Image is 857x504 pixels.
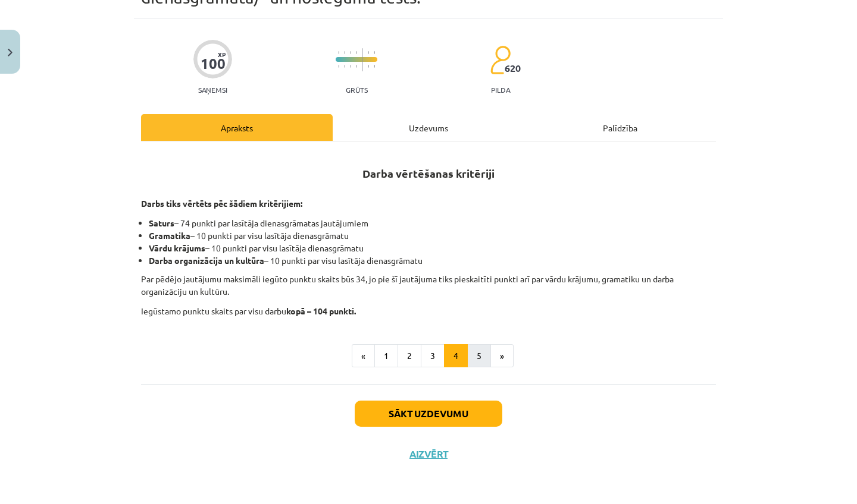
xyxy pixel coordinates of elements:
p: Grūts [346,86,368,94]
img: icon-short-line-57e1e144782c952c97e751825c79c345078a6d821885a25fce030b3d8c18986b.svg [344,51,345,54]
p: Saņemsi [193,86,232,94]
strong: Darba organizācija un kultūra [149,255,264,266]
img: icon-short-line-57e1e144782c952c97e751825c79c345078a6d821885a25fce030b3d8c18986b.svg [368,65,369,68]
span: 620 [505,63,521,74]
div: Apraksts [141,114,333,141]
img: icon-short-line-57e1e144782c952c97e751825c79c345078a6d821885a25fce030b3d8c18986b.svg [344,65,345,68]
strong: Gramatika [149,230,190,241]
strong: Vārdu krājums [149,242,205,253]
li: – 74 punkti par lasītāja dienasgrāmatas jautājumiem [149,217,716,229]
img: icon-short-line-57e1e144782c952c97e751825c79c345078a6d821885a25fce030b3d8c18986b.svg [356,51,357,54]
strong: kopā – 104 punkti. [286,305,356,316]
button: Aizvērt [406,448,451,460]
img: icon-short-line-57e1e144782c952c97e751825c79c345078a6d821885a25fce030b3d8c18986b.svg [338,51,339,54]
button: 1 [374,344,398,368]
li: – 10 punkti par visu lasītāja dienasgrāmatu [149,242,716,254]
p: Iegūstamo punktu skaits par visu darbu [141,305,716,317]
img: icon-short-line-57e1e144782c952c97e751825c79c345078a6d821885a25fce030b3d8c18986b.svg [368,51,369,54]
img: icon-short-line-57e1e144782c952c97e751825c79c345078a6d821885a25fce030b3d8c18986b.svg [356,65,357,68]
button: Sākt uzdevumu [355,401,502,427]
button: » [490,344,514,368]
div: Uzdevums [333,114,524,141]
button: 4 [444,344,468,368]
button: 5 [467,344,491,368]
p: pilda [491,86,510,94]
p: Par pēdējo jautājumu maksimāli iegūto punktu skaits būs 34, jo pie šī jautājuma tiks pieskaitīti ... [141,273,716,298]
strong: Darba vērtēšanas kritēriji [362,166,495,180]
nav: Page navigation example [141,344,716,368]
button: 2 [398,344,421,368]
div: Palīdzība [524,114,716,141]
li: – 10 punkti par visu lasītāja dienasgrāmatu [149,229,716,242]
img: icon-close-lesson-0947bae3869378f0d4975bcd49f059093ad1ed9edebbc8119c70593378902aed.svg [8,49,12,56]
strong: Darbs tiks vērtēts pēc šādiem kritērijiem: [141,198,302,209]
li: – 10 punkti par visu lasītāja dienasgrāmatu [149,254,716,267]
div: 100 [201,55,226,72]
button: 3 [421,344,445,368]
img: icon-short-line-57e1e144782c952c97e751825c79c345078a6d821885a25fce030b3d8c18986b.svg [374,65,375,68]
button: « [352,344,375,368]
img: icon-short-line-57e1e144782c952c97e751825c79c345078a6d821885a25fce030b3d8c18986b.svg [350,51,351,54]
img: students-c634bb4e5e11cddfef0936a35e636f08e4e9abd3cc4e673bd6f9a4125e45ecb1.svg [490,45,511,75]
img: icon-short-line-57e1e144782c952c97e751825c79c345078a6d821885a25fce030b3d8c18986b.svg [374,51,375,54]
img: icon-short-line-57e1e144782c952c97e751825c79c345078a6d821885a25fce030b3d8c18986b.svg [350,65,351,68]
span: XP [218,51,226,58]
img: icon-long-line-d9ea69661e0d244f92f715978eff75569469978d946b2353a9bb055b3ed8787d.svg [362,48,363,71]
strong: Saturs [149,218,174,228]
img: icon-short-line-57e1e144782c952c97e751825c79c345078a6d821885a25fce030b3d8c18986b.svg [338,65,339,68]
